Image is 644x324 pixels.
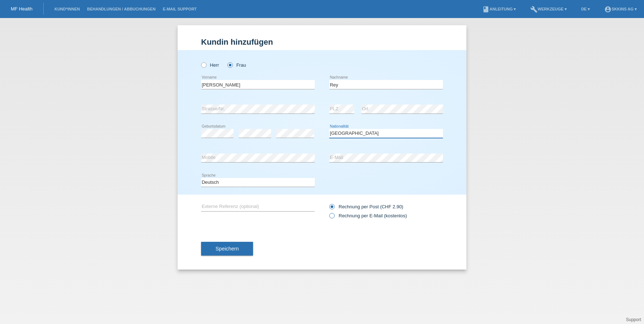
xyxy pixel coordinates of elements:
[329,213,407,218] label: Rechnung per E-Mail (kostenlos)
[578,7,593,11] a: DE ▾
[329,204,334,213] input: Rechnung per Post (CHF 2.90)
[11,6,32,12] a: MF Health
[626,317,641,322] a: Support
[329,213,334,222] input: Rechnung per E-Mail (kostenlos)
[530,6,538,13] i: build
[482,6,489,13] i: book
[51,7,83,11] a: Kund*innen
[479,7,519,11] a: bookAnleitung ▾
[216,246,239,252] span: Speichern
[329,204,403,209] label: Rechnung per Post (CHF 2.90)
[201,242,253,256] button: Speichern
[201,37,443,46] h1: Kundin hinzufügen
[83,7,159,11] a: Behandlungen / Abbuchungen
[159,7,200,11] a: E-Mail Support
[601,7,640,11] a: account_circleSKKINS AG ▾
[201,62,206,67] input: Herr
[227,62,246,68] label: Frau
[527,7,570,11] a: buildWerkzeuge ▾
[227,62,232,67] input: Frau
[201,62,219,68] label: Herr
[604,6,612,13] i: account_circle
